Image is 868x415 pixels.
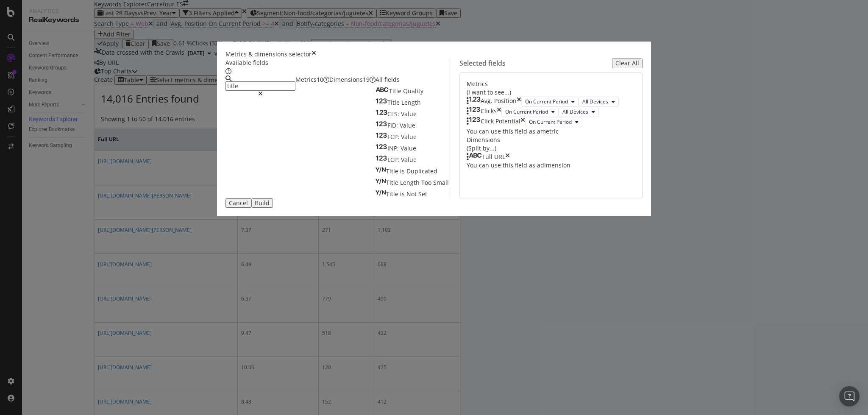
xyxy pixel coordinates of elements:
span: 10 [317,75,323,84]
span: FCP: [387,133,401,141]
span: On Current Period [529,118,572,125]
span: Small [433,178,449,187]
div: times [497,107,501,117]
button: Cancel [225,198,251,208]
span: Title [389,87,403,95]
button: On Current Period [525,117,582,127]
div: Avg. PositiontimesOn Current PeriodAll Devices [467,97,635,107]
div: All fields [376,75,449,84]
div: brand label [363,75,370,84]
div: Avg. Position [481,97,517,107]
button: On Current Period [501,107,559,117]
span: All Devices [582,98,608,105]
span: is [400,190,406,198]
span: Value [401,144,416,152]
div: times [520,117,525,127]
span: INP: [387,144,401,152]
span: Title [386,167,400,175]
div: Metrics & dimensions selector [225,50,312,58]
span: Too [421,178,433,187]
div: brand label [317,75,323,84]
span: is [400,167,406,175]
span: Value [401,133,417,141]
div: Dimensions [329,75,376,84]
div: (Split by...) [467,144,635,153]
span: Value [401,110,417,118]
div: Metrics [295,75,329,84]
div: Open Intercom Messenger [839,386,860,407]
button: On Current Period [521,97,579,107]
div: times [312,50,316,58]
div: ClickstimesOn Current PeriodAll Devices [467,107,635,117]
span: Title [386,190,400,198]
div: Dimensions [467,136,635,153]
button: Clear All [612,58,643,68]
span: All Devices [562,108,588,115]
div: modal [217,42,651,216]
button: All Devices [559,107,599,117]
span: 19 [363,75,370,84]
span: LCP: [387,156,401,164]
div: Click Potential [481,117,520,127]
input: Search by field name [225,81,295,91]
div: Cancel [229,200,248,206]
div: Click PotentialtimesOn Current Period [467,117,635,127]
span: On Current Period [525,98,568,105]
div: Available fields [225,58,449,67]
span: Title [387,98,401,106]
span: On Current Period [505,108,548,115]
div: Selected fields [459,58,506,68]
div: times [517,97,521,107]
span: Quality [403,87,423,95]
span: Value [400,121,415,129]
div: Full URLtimes [467,153,635,161]
div: Full URL [482,153,505,161]
div: You can use this field as a metric [467,127,635,136]
div: (I want to see...) [467,88,635,97]
span: Title [386,178,400,187]
span: Duplicated [406,167,437,175]
span: Value [401,156,417,164]
span: CLS: [387,110,401,118]
button: Build [251,198,273,208]
span: Length [401,98,421,106]
div: Build [255,200,270,206]
span: Length [400,178,421,187]
span: Not [406,190,418,198]
div: Clear All [615,60,639,67]
span: FID: [387,121,400,129]
div: Clicks [481,107,497,117]
span: Set [418,190,427,198]
div: Metrics [467,80,635,97]
div: You can use this field as a dimension [467,161,635,170]
div: times [505,153,510,161]
button: All Devices [579,97,619,107]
